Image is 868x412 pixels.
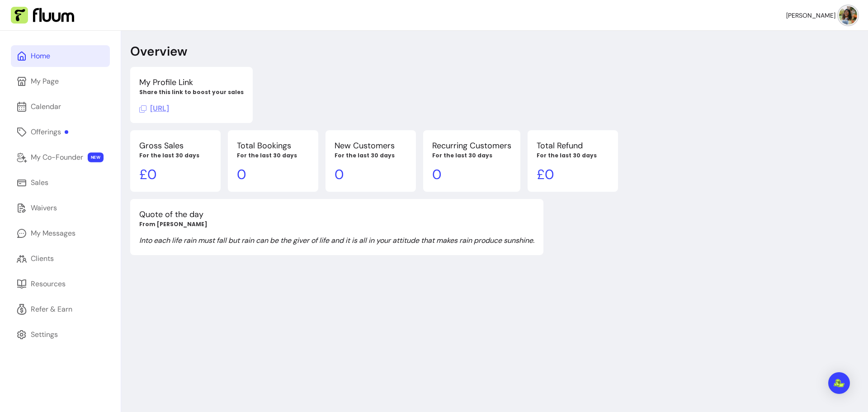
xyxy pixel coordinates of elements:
div: Offerings [31,127,68,137]
a: Resources [11,273,110,295]
p: For the last 30 days [237,152,309,159]
p: For the last 30 days [432,152,511,159]
img: avatar [839,6,857,24]
span: Click to copy [139,104,169,113]
span: NEW [88,152,104,162]
div: Calendar [31,101,61,112]
p: 0 [237,166,309,183]
p: Into each life rain must fall but rain can be the giver of life and it is all in your attitude th... [139,235,534,246]
p: Quote of the day [139,208,534,221]
p: 0 [335,166,407,183]
div: Waivers [31,203,57,213]
a: Home [11,45,110,67]
p: Overview [130,43,187,60]
div: Clients [31,253,54,264]
div: Home [31,51,50,62]
button: avatar[PERSON_NAME] [786,6,857,24]
div: My Co-Founder [31,152,83,163]
p: From [PERSON_NAME] [139,221,534,228]
div: Resources [31,279,66,289]
a: Clients [11,248,110,270]
p: £ 0 [537,166,609,183]
a: Waivers [11,197,110,219]
p: New Customers [335,139,407,152]
p: For the last 30 days [537,152,609,159]
div: My Messages [31,228,75,239]
a: Refer & Earn [11,298,110,320]
a: Sales [11,172,110,194]
p: For the last 30 days [139,152,212,159]
div: My Page [31,76,59,87]
a: My Co-Founder NEW [11,147,110,168]
div: Open Intercom Messenger [828,372,850,394]
div: Sales [31,177,48,188]
p: £ 0 [139,166,212,183]
p: For the last 30 days [335,152,407,159]
p: Total Bookings [237,139,309,152]
p: Share this link to boost your sales [139,89,244,96]
p: Gross Sales [139,139,212,152]
a: Calendar [11,96,110,118]
p: Total Refund [537,139,609,152]
img: Fluum Logo [11,7,74,24]
div: Settings [31,329,58,340]
span: [PERSON_NAME] [786,11,835,20]
a: Settings [11,324,110,346]
div: Refer & Earn [31,304,72,315]
p: My Profile Link [139,76,244,89]
a: My Page [11,71,110,92]
a: My Messages [11,223,110,244]
p: Recurring Customers [432,139,511,152]
a: Offerings [11,121,110,143]
p: 0 [432,166,511,183]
